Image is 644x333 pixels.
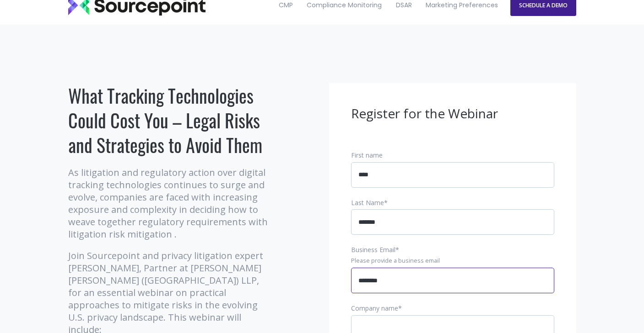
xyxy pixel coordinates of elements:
[351,198,384,207] span: Last Name
[351,151,383,159] span: First name
[68,166,272,240] p: As litigation and regulatory action over digital tracking technologies continues to surge and evo...
[351,245,395,254] span: Business Email
[351,105,554,122] h3: Register for the Webinar
[351,257,554,265] legend: Please provide a business email
[351,304,398,312] span: Company name
[68,83,272,157] h1: What Tracking Technologies Could Cost You – Legal Risks and Strategies to Avoid Them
